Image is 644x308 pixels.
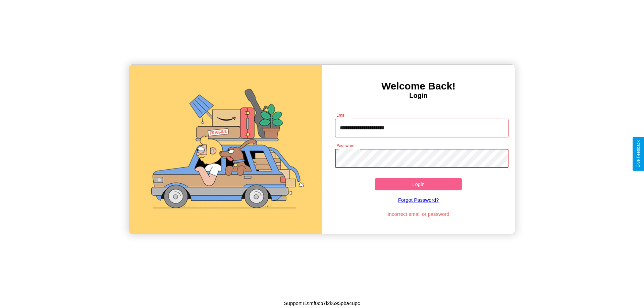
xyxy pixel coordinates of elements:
[336,143,354,148] label: Password
[636,140,641,168] div: Give Feedback
[332,209,505,219] p: Incorrect email or password
[322,92,515,100] h4: Login
[322,80,515,92] h3: Welcome Back!
[332,190,505,209] a: Forgot Password?
[336,112,347,118] label: Email
[375,178,462,190] button: Login
[129,65,322,234] img: gif
[284,299,360,308] p: Support ID: mf0cb7i2k695pba4upc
